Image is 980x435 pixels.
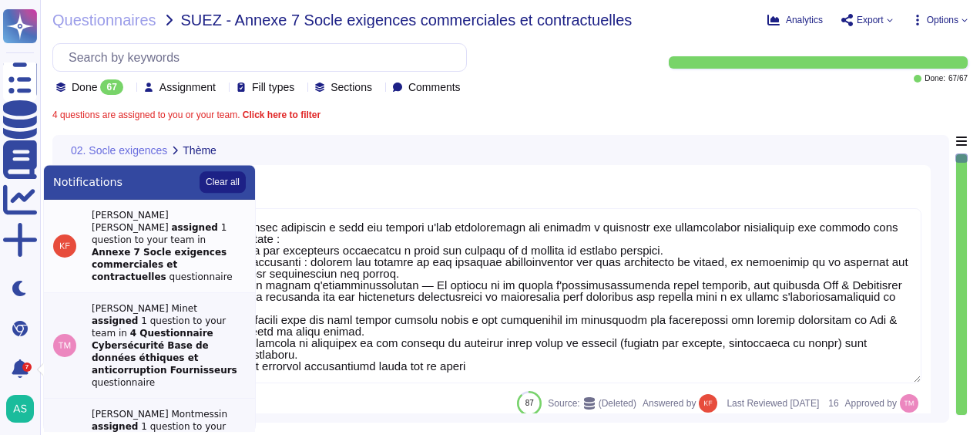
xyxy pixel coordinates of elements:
span: SUEZ - Annexe 7 Socle exigences commerciales et contractuelles [181,12,633,28]
button: user[PERSON_NAME] [PERSON_NAME] assigned 1 question to your team in Annexe 7 Socle exigences comm... [44,200,255,293]
span: Last Reviewed [DATE] [727,399,819,408]
strong: assigned [92,421,138,432]
span: Options [927,15,958,25]
img: user [900,394,918,413]
strong: 4 Questionnaire Cybersécurité Base de données éthiques et anticorruption Fournisseurs [92,328,237,376]
strong: assigned [92,315,138,326]
span: Questionnaires [52,12,156,28]
input: Search by keywords [61,44,466,71]
textarea: Lor ipsumdol Sit & Ametconsec adipiscin e sedd eiu tempori u'lab etdoloremagn ali enimadm v quisn... [105,208,921,383]
strong: Annexe 7 Socle exigences commerciales et contractuelles [92,247,227,282]
div: [PERSON_NAME] [PERSON_NAME] 1 question to your team in questionnaire [92,209,246,283]
span: Sections [331,82,372,93]
div: 67 [100,79,123,95]
div: [PERSON_NAME] Minet 1 question to your team in questionnaire [92,302,246,389]
span: Fill types [252,82,294,93]
span: Analytics [786,15,823,25]
strong: assigned [172,222,218,233]
img: user [53,234,76,258]
span: (Deleted) [599,399,636,408]
img: user [53,334,76,357]
span: Export [857,15,884,25]
b: Click here to filter [240,110,321,120]
button: user[PERSON_NAME] Minet assigned 1 question to your team in 4 Questionnaire Cybersécurité Base de... [44,293,255,399]
span: Done: [925,75,945,83]
span: 02. Socle exigences [71,145,167,156]
span: Source: [548,397,636,410]
img: user [6,395,34,423]
span: Done [72,82,97,93]
span: Thème [183,145,216,156]
span: Answered by [643,399,696,408]
button: Analytics [767,14,823,26]
div: 7 [22,362,32,372]
span: 4 questions are assigned to you or your team. [52,110,321,120]
img: user [699,394,717,413]
span: 87 [525,399,534,407]
span: 67 / 67 [948,75,968,83]
span: 16 [825,399,838,408]
button: Clear all [200,171,246,193]
span: Comments [408,82,461,93]
span: Approved by [845,399,897,408]
span: Notifications [53,174,123,190]
span: Assignment [159,82,216,93]
button: user [3,392,45,426]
